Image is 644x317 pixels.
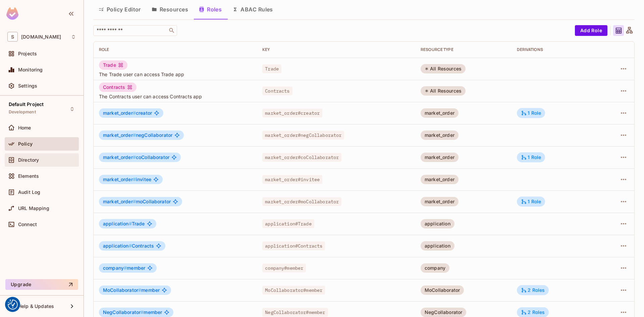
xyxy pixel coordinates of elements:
span: Contracts [103,243,154,249]
span: S [7,32,18,42]
span: negCollaborator [103,133,172,138]
span: Development [9,109,36,115]
span: market_order#invitee [262,175,322,184]
div: market_order [421,130,459,140]
button: ABAC Rules [227,1,278,18]
div: MoCollaborator [421,285,464,295]
div: application [421,219,454,228]
span: MoCollaborator#member [262,286,325,295]
span: NegCollaborator [103,309,144,315]
span: # [133,110,136,116]
span: Monitoring [18,67,43,72]
span: Policy [18,141,33,147]
span: market_order#coCollaborator [262,153,341,162]
span: invitee [103,177,151,182]
span: Audit Log [18,190,40,195]
div: market_order [421,108,459,118]
span: member [103,310,162,315]
span: market_order [103,132,136,138]
div: 1 Role [521,154,541,160]
span: MoCollaborator [103,287,141,293]
span: application [103,243,132,249]
span: market_order [103,154,136,160]
span: company#member [262,264,306,272]
div: 2 Roles [521,287,545,293]
div: company [421,263,449,273]
span: # [133,154,136,160]
span: # [133,199,136,204]
span: # [141,309,144,315]
div: All Resources [421,64,466,73]
div: market_order [421,153,459,162]
span: Trade [262,64,281,73]
div: All Resources [421,86,466,96]
button: Upgrade [5,279,78,290]
div: market_order [421,197,459,206]
div: application [421,241,454,251]
span: market_order [103,199,136,204]
div: 2 Roles [521,309,545,315]
span: company [103,265,127,271]
span: NegCollaborator#member [262,308,328,317]
div: 1 Role [521,199,541,205]
span: Connect [18,222,37,227]
span: # [133,176,136,182]
span: Home [18,125,31,130]
span: Trade [103,221,145,226]
span: Projects [18,51,37,56]
span: # [129,243,132,249]
span: market_order#negCollaborator [262,131,344,140]
span: application [103,221,132,226]
span: The Trade user can access Trade app [99,71,252,77]
span: Workspace: sea.live [21,34,61,40]
span: # [138,287,141,293]
div: Trade [99,60,127,70]
div: 1 Role [521,110,541,116]
span: # [129,221,132,226]
span: market_order [103,110,136,116]
div: Key [262,47,410,52]
div: Role [99,47,252,52]
div: Derivations [517,47,592,52]
button: Consent Preferences [8,300,18,310]
span: market_order#creator [262,109,322,117]
img: SReyMgAAAABJRU5ErkJggg== [6,7,18,20]
span: # [133,132,136,138]
span: creator [103,110,152,116]
button: Resources [146,1,194,18]
div: NegCollaborator [421,308,466,317]
span: Elements [18,173,39,179]
span: Directory [18,157,39,163]
div: Contracts [99,83,137,92]
span: Contracts [262,87,292,95]
span: application#Contracts [262,242,325,250]
span: Help & Updates [18,304,54,309]
span: market_order [103,176,136,182]
img: Revisit consent button [8,300,18,310]
div: RESOURCE TYPE [421,47,506,52]
span: Default Project [9,102,44,107]
span: coCollaborator [103,155,169,160]
button: Roles [194,1,227,18]
span: application#Trade [262,219,314,228]
span: URL Mapping [18,206,49,211]
span: The Contracts user can access Contracts app [99,93,252,100]
span: member [103,287,160,293]
span: # [124,265,127,271]
span: market_order#moCollaborator [262,197,341,206]
div: market_order [421,175,459,184]
button: Policy Editor [93,1,146,18]
span: member [103,265,145,271]
button: Add Role [575,25,607,36]
span: moCollaborator [103,199,171,204]
span: Settings [18,83,37,89]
